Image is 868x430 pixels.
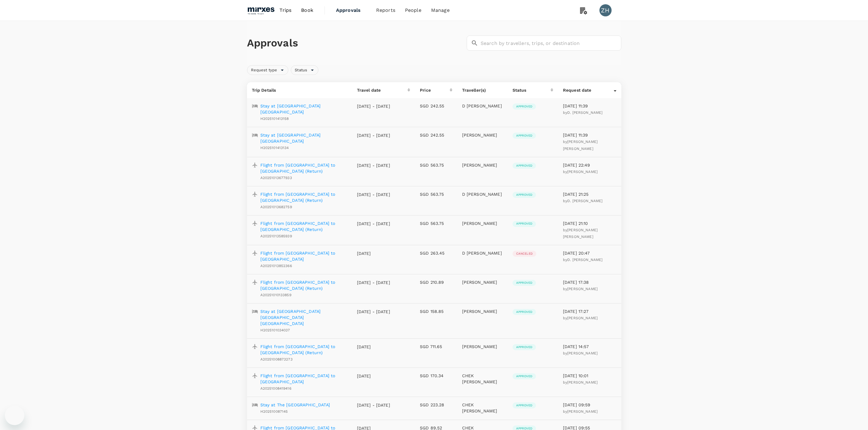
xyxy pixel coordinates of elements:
span: Approvals [336,7,366,14]
span: Approved [513,134,536,138]
span: A20251013585939 [260,234,292,238]
p: [DATE] [357,250,390,256]
span: Approved [513,164,536,168]
p: [DATE] 17:27 [563,308,616,314]
p: [DATE] - [DATE] [357,221,390,227]
span: by [563,258,603,262]
p: SGD 242.55 [420,132,452,138]
p: [DATE] 09:59 [563,402,616,408]
p: D [PERSON_NAME] [462,103,503,109]
a: Flight from [GEOGRAPHIC_DATA] to [GEOGRAPHIC_DATA] (Return) [260,191,347,203]
p: [DATE] - [DATE] [357,309,390,315]
p: SGD 242.55 [420,103,452,109]
p: SGD 563.75 [420,191,452,197]
p: [DATE] - [DATE] [357,279,390,286]
a: Flight from [GEOGRAPHIC_DATA] to [GEOGRAPHIC_DATA] (Return) [260,279,347,291]
span: by [563,199,603,203]
span: Approved [513,104,536,109]
iframe: Button to launch messaging window [5,406,24,425]
span: Reports [376,7,395,14]
h1: Approvals [247,37,464,49]
span: H2025101034037 [260,328,290,332]
span: Approved [513,345,536,349]
p: SGD 210.89 [420,279,452,285]
p: [DATE] 21:25 [563,191,616,197]
p: SGD 263.45 [420,250,452,256]
a: Stay at [GEOGRAPHIC_DATA] [GEOGRAPHIC_DATA] [260,132,347,144]
p: [PERSON_NAME] [462,308,503,314]
p: [DATE] - [DATE] [357,132,390,138]
a: Flight from [GEOGRAPHIC_DATA] to [GEOGRAPHIC_DATA] (Return) [260,344,347,356]
p: Flight from [GEOGRAPHIC_DATA] to [GEOGRAPHIC_DATA] (Return) [260,220,347,232]
p: Flight from [GEOGRAPHIC_DATA] to [GEOGRAPHIC_DATA] (Return) [260,162,347,174]
span: A20251013682759 [260,205,292,209]
span: Approved [513,374,536,378]
span: [PERSON_NAME] [567,351,598,355]
span: by [563,316,598,320]
a: Stay at The [GEOGRAPHIC_DATA] [260,402,330,408]
span: D. [PERSON_NAME] [567,258,602,262]
p: [DATE] - [DATE] [357,162,390,168]
span: [PERSON_NAME] [567,170,598,174]
p: [DATE] - [DATE] [357,103,390,109]
span: Approved [513,310,536,314]
div: Status [291,65,318,75]
div: Status [513,87,551,93]
div: Request type [247,65,289,75]
span: H202510087145 [260,409,288,414]
span: Approved [513,281,536,285]
p: SGD 563.75 [420,162,452,168]
span: Manage [431,7,450,14]
span: A20251008873273 [260,357,293,361]
span: [PERSON_NAME] [567,316,598,320]
p: [DATE] 22:49 [563,162,616,168]
p: [DATE] [357,373,390,379]
span: A20251013677933 [260,176,292,180]
span: A20251008419416 [260,386,291,391]
p: [DATE] [357,344,390,350]
span: Approved [513,403,536,408]
span: D. [PERSON_NAME] [567,199,602,203]
p: SGD 223.28 [420,402,452,408]
p: [DATE] - [DATE] [357,402,390,408]
span: [PERSON_NAME] [PERSON_NAME] [563,228,598,239]
p: Traveller(s) [462,87,503,93]
span: H2025101413134 [260,146,289,150]
p: D [PERSON_NAME] [462,191,503,197]
div: ZH [599,4,612,16]
span: H2025101413158 [260,117,289,121]
span: by [563,170,598,174]
p: SGD 170.34 [420,373,452,379]
p: [DATE] 20:47 [563,250,616,256]
a: Flight from [GEOGRAPHIC_DATA] to [GEOGRAPHIC_DATA] [260,250,347,262]
p: [PERSON_NAME] [462,162,503,168]
span: [PERSON_NAME] [567,409,598,414]
p: [DATE] - [DATE] [357,191,390,198]
span: D. [PERSON_NAME] [567,110,602,115]
p: SGD 563.75 [420,220,452,226]
a: Stay at [GEOGRAPHIC_DATA] [GEOGRAPHIC_DATA] [260,103,347,115]
p: [DATE] 17:38 [563,279,616,285]
p: Trip Details [252,87,347,93]
span: Canceled [513,252,536,256]
span: Request type [247,67,281,73]
span: [PERSON_NAME] [PERSON_NAME] [563,140,598,151]
p: [DATE] 21:10 [563,220,616,226]
span: A20251010133859 [260,293,291,297]
p: [DATE] 11:39 [563,103,616,109]
p: SGD 711.65 [420,344,452,350]
span: Approved [513,193,536,197]
img: Mirxes Holding Pte Ltd [247,4,275,17]
span: [PERSON_NAME] [567,380,598,384]
div: Request date [563,87,614,93]
span: by [563,380,598,384]
p: SGD 158.85 [420,308,452,314]
a: Flight from [GEOGRAPHIC_DATA] to [GEOGRAPHIC_DATA] [260,373,347,385]
a: Stay at [GEOGRAPHIC_DATA] [GEOGRAPHIC_DATA] [GEOGRAPHIC_DATA] [260,308,347,327]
